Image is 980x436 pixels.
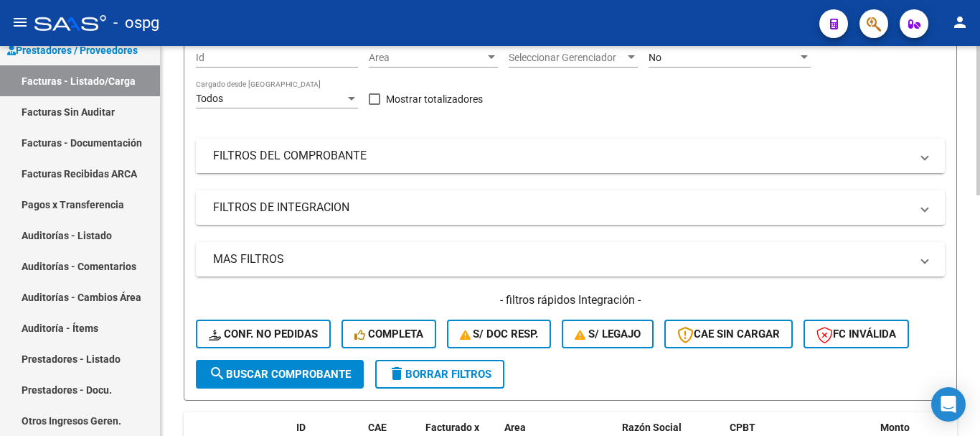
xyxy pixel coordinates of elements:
[388,368,491,381] span: Borrar Filtros
[213,200,910,215] mat-panel-title: FILTROS DE INTEGRACION
[509,52,625,64] span: Seleccionar Gerenciador
[562,320,654,348] button: S/ legajo
[196,139,945,173] mat-expansion-panel-header: FILTROS DEL COMPROBANTE
[575,328,641,340] span: S/ legajo
[196,320,331,348] button: Conf. no pedidas
[649,52,661,63] span: No
[816,328,896,340] span: FC Inválida
[209,368,351,381] span: Buscar Comprobante
[386,91,483,108] span: Mostrar totalizadores
[196,242,945,277] mat-expansion-panel-header: MAS FILTROS
[11,14,29,31] mat-icon: menu
[113,7,159,39] span: - ospg
[931,387,966,422] div: Open Intercom Messenger
[730,422,755,433] span: CPBT
[447,320,552,348] button: S/ Doc Resp.
[296,422,306,433] span: ID
[196,292,945,308] h4: - filtros rápidos Integración -
[951,14,969,31] mat-icon: person
[196,360,364,389] button: Buscar Comprobante
[213,251,910,267] mat-panel-title: MAS FILTROS
[209,328,318,340] span: Conf. no pedidas
[213,148,910,164] mat-panel-title: FILTROS DEL COMPROBANTE
[622,422,682,433] span: Razón Social
[460,328,539,340] span: S/ Doc Resp.
[354,328,423,340] span: Completa
[375,360,504,389] button: Borrar Filtros
[7,42,138,58] span: Prestadores / Proveedores
[880,422,910,433] span: Monto
[664,320,793,348] button: CAE SIN CARGAR
[209,365,226,382] mat-icon: search
[196,190,945,225] mat-expansion-panel-header: FILTROS DE INTEGRACION
[196,93,223,104] span: Todos
[368,422,387,433] span: CAE
[369,52,485,64] span: Area
[804,320,909,348] button: FC Inválida
[341,320,436,348] button: Completa
[504,422,526,433] span: Area
[388,365,405,382] mat-icon: delete
[677,328,780,340] span: CAE SIN CARGAR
